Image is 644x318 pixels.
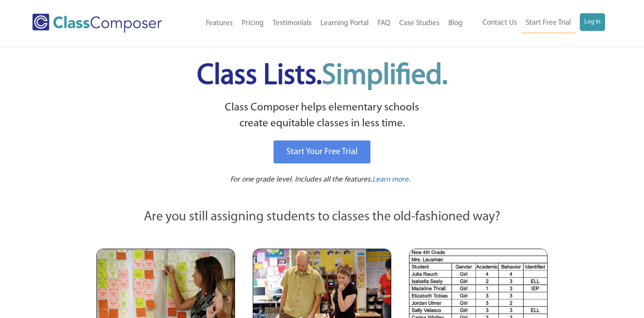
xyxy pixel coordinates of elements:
a: Learn more. [372,174,410,185]
a: Blog [444,14,467,33]
span: For one grade level. Includes all the features. [230,176,372,183]
a: Contact Us [478,13,521,33]
a: Pricing [237,14,268,33]
nav: Header Menu [184,14,467,33]
span: Learn more. [372,176,410,183]
a: Start Your Free Trial [274,140,370,163]
a: Case Studies [395,14,444,33]
a: Features [201,14,237,33]
p: Are you still assigning students to classes the old-fashioned way? [96,208,548,227]
a: Start Free Trial [521,13,575,33]
p: Class Composer helps elementary schools create equitable classes in less time. [95,100,549,132]
a: Testimonials [268,14,316,33]
nav: Header Menu [467,13,605,33]
span: Simplified. [322,62,447,91]
img: Class Composer [32,14,162,33]
span: Class Lists. [197,62,447,91]
a: Learning Portal [316,14,373,33]
span: Start Your Free Trial [286,148,358,156]
a: Log In [580,13,605,31]
a: FAQ [373,14,395,33]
